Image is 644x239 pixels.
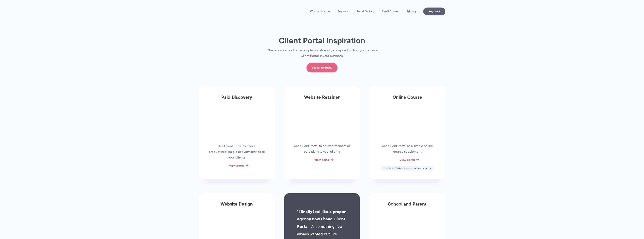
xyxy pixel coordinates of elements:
a: Who we help [310,10,330,13]
a: Features [338,10,349,13]
a: Buy Client Portal [306,63,338,72]
h3: Website Retainer [284,95,360,104]
p: Use Client Portal to deliver retainers or care plans to your clients [293,143,350,155]
a: View portal [314,157,330,162]
p: Use Client Portal to offer a productized, paid discovery service to your clients [208,143,265,160]
p: Use Client Portal as a simple online course supplement [379,143,436,155]
a: Email Course [382,10,399,13]
span: Username [384,167,394,170]
h3: School and Parent [369,201,445,211]
a: Buy Now! [423,8,445,15]
a: View portal [229,163,244,168]
a: Portal Gallery [357,10,374,13]
a: Pricing [407,10,416,13]
strong: I finally feel like a proper agency now I have Client Portal. [297,209,345,230]
span: Student [395,167,403,170]
a: View portal [400,157,415,162]
h3: Online Course [369,95,445,104]
h3: Paid Discovery [199,95,275,104]
p: Check out some of our example portals and get inspired for how you can use Client Portal in your ... [259,48,385,59]
span: Password [404,167,414,170]
h1: Client Portal Inspiration [259,36,385,46]
span: onlinecourse123 [414,167,431,170]
h3: Website Design [199,201,275,211]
